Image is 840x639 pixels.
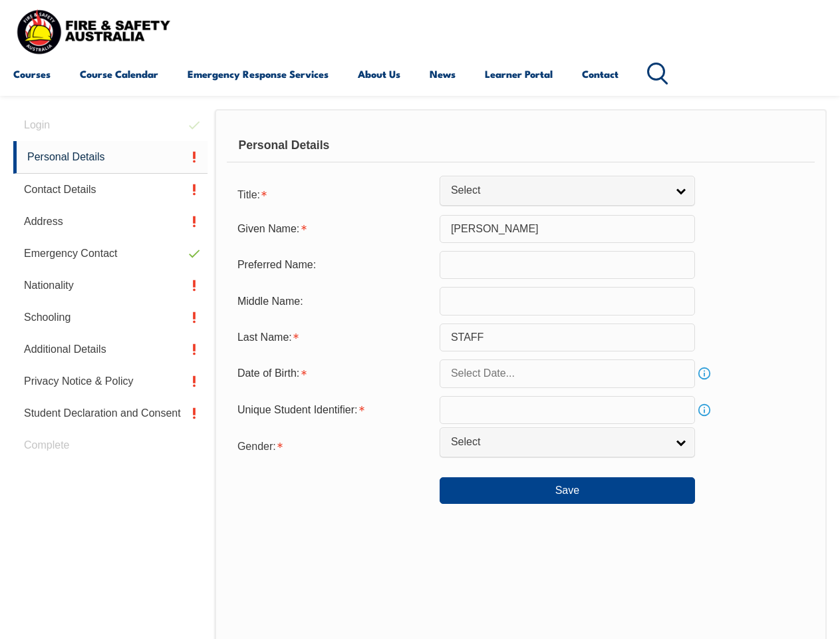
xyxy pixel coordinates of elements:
a: Course Calendar [80,58,158,90]
a: Emergency Contact [13,238,208,270]
span: Select [451,184,666,198]
a: Privacy Notice & Policy [13,365,208,397]
div: Preferred Name: [227,252,440,278]
a: Contact [582,58,619,90]
input: Select Date... [440,359,695,387]
a: Student Declaration and Consent [13,397,208,429]
span: Select [451,435,666,449]
a: Contact Details [13,174,208,206]
a: Info [695,364,714,383]
a: Learner Portal [485,58,553,90]
a: Courses [13,58,51,90]
div: Title is required. [227,180,440,207]
a: Nationality [13,270,208,302]
a: Additional Details [13,333,208,365]
a: Personal Details [13,141,208,174]
span: Gender: [237,441,276,452]
div: Middle Name: [227,288,440,314]
button: Save [440,477,695,504]
a: Schooling [13,302,208,333]
input: 10 Characters no 1, 0, O or I [440,396,695,424]
span: Title: [237,189,260,200]
a: Address [13,206,208,238]
div: Personal Details [227,129,815,162]
a: Emergency Response Services [188,58,329,90]
div: Given Name is required. [227,216,440,242]
div: Unique Student Identifier is required. [227,397,440,423]
a: About Us [358,58,400,90]
a: Info [695,401,714,419]
a: News [430,58,456,90]
div: Last Name is required. [227,325,440,350]
div: Gender is required. [227,432,440,459]
div: Date of Birth is required. [227,361,440,386]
